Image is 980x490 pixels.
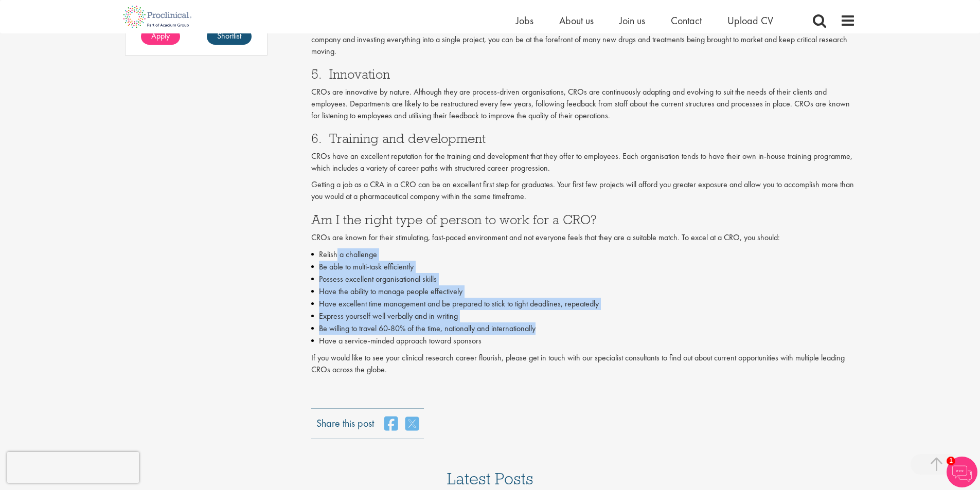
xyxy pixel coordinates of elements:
[311,86,856,122] p: CROs are innovative by nature. Although they are process-driven organisations, CROs are continuou...
[311,261,856,273] li: Be able to multi-task efficiently
[311,232,856,244] p: CROs are known for their stimulating, fast-paced environment and not everyone feels that they are...
[207,28,252,45] a: Shortlist
[947,457,977,487] img: Chatbot
[671,14,702,27] a: Contact
[384,416,398,431] a: share on facebook
[311,151,856,174] p: CROs have an excellent reputation for the training and development that they offer to employees. ...
[619,14,645,27] a: Join us
[727,14,773,27] a: Upload CV
[311,310,856,322] li: Express yourself well verbally and in writing
[311,213,856,226] h3: Am I the right type of person to work for a CRO?
[311,179,856,203] p: Getting a job as a CRA in a CRO can be an excellent first step for graduates. Your first few proj...
[311,335,856,347] li: Have a service-minded approach toward sponsors
[559,14,594,27] a: About us
[316,416,374,423] label: Share this post
[311,248,856,261] li: Relish a challenge
[947,457,955,465] span: 1
[405,416,419,431] a: share on twitter
[516,14,533,27] a: Jobs
[311,273,856,285] li: Possess excellent organisational skills
[311,132,856,145] h3: 6. Training and development
[311,352,856,376] p: If you would like to see your clinical research career flourish, please get in touch with our spe...
[311,10,856,57] p: Regarding CRAs who have always wanted to work for a pharmaceutical company, it’s worth knowing th...
[311,67,856,81] h3: 5. Innovation
[311,298,856,310] li: Have excellent time management and be prepared to stick to tight deadlines, repeatedly
[141,28,180,45] a: Apply
[151,30,170,41] span: Apply
[311,285,856,298] li: Have the ability to manage people effectively
[7,452,139,483] iframe: reCAPTCHA
[311,322,856,335] li: Be willing to travel 60-80% of the time, nationally and internationally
